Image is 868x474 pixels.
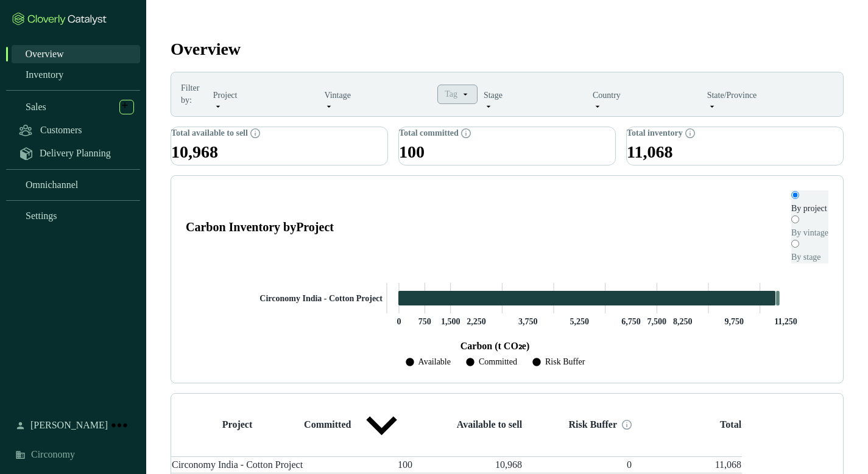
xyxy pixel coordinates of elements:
a: Overview [12,45,140,63]
input: By vintage [791,215,799,223]
a: Omnichannel [12,176,140,194]
tspan: 6,750 [621,317,641,326]
p: Tag [445,88,457,100]
input: By stage [791,240,799,248]
span: Delivery Planning [40,147,111,159]
p: Total committed [399,127,459,139]
td: 11,068 [632,456,742,473]
span: Project [213,91,238,100]
h2: Overview [171,37,241,62]
p: Total inventory [627,127,683,139]
td: Circonomy India - Cotton Project [171,456,303,473]
p: Filter by: [181,82,207,106]
span: Inventory [26,69,63,81]
tspan: 9,750 [725,317,744,326]
a: Delivery Planning [12,143,140,163]
p: 100 [399,139,615,165]
a: Inventory [12,66,140,84]
td: 100 [303,456,413,473]
tspan: 7,500 [647,317,667,326]
td: 0 [523,456,632,473]
span: Circonomy [31,447,75,462]
p: 10,968 [171,139,387,165]
span: Settings [26,210,57,222]
tspan: 5,250 [570,317,590,326]
p: Carbon Inventory by Project [186,218,334,235]
span: Customers [40,124,82,136]
tspan: 3,750 [518,317,538,326]
span: Vintage [324,91,350,100]
p: Committed [479,356,517,368]
tspan: 1,500 [441,317,460,326]
tspan: 2,250 [467,317,486,326]
th: Available to sell [413,394,523,456]
span: Overview [25,48,63,60]
p: 11,068 [627,139,843,165]
div: By vintage [791,227,828,239]
p: Committed [304,417,351,432]
span: State/Province [707,91,757,100]
p: Risk Buffer [545,356,585,368]
span: Sales [26,101,46,113]
div: segmented control [791,190,828,263]
a: Sales [12,97,140,117]
p: Available [418,356,451,368]
tspan: 11,250 [774,317,797,326]
th: Total [632,394,742,456]
a: Customers [12,120,140,141]
input: By project [791,191,799,199]
tspan: 750 [418,317,431,326]
tspan: 0 [397,317,401,326]
div: By stage [791,251,828,263]
tspan: 8,250 [673,317,693,326]
td: 10,968 [413,456,523,473]
span: Country [593,91,621,100]
a: Settings [12,207,140,225]
span: [PERSON_NAME] [30,418,108,433]
p: Carbon (t CO₂e) [204,339,786,354]
tspan: Circonomy India - Cotton Project [259,294,383,303]
p: Total available to sell [171,127,248,139]
p: Risk Buffer [569,417,618,432]
span: Omnichannel [26,179,78,191]
th: Project [171,394,303,456]
span: Stage [484,91,503,100]
div: By project [791,203,828,215]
